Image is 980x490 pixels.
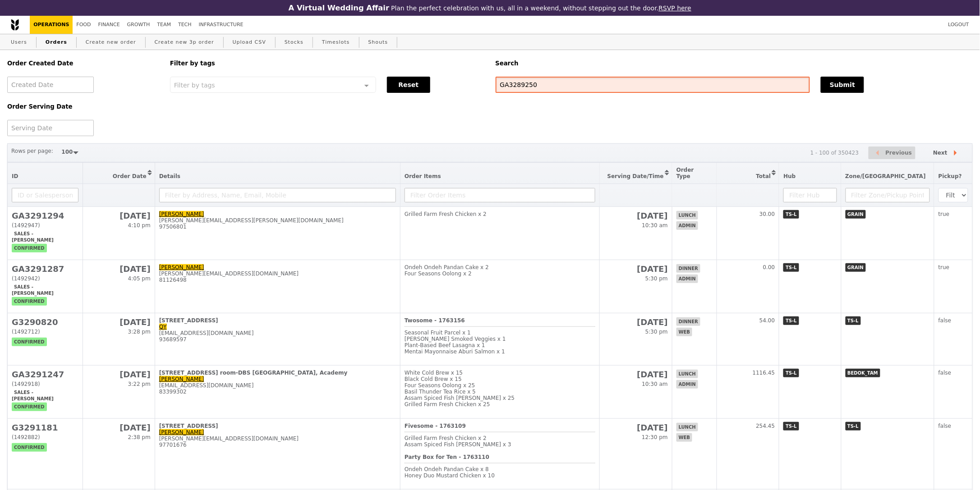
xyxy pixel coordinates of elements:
a: RSVP here [659,5,692,12]
a: QY [159,324,167,330]
span: 30.00 [759,211,775,217]
h5: Order Serving Date [7,103,159,110]
h2: [DATE] [604,317,668,327]
a: Timeslots [318,34,353,50]
div: 97506801 [159,224,396,230]
h2: GA3291287 [12,264,78,274]
div: Plan the perfect celebration with us, all in a weekend, without stepping out the door. [230,4,750,12]
div: Four Seasons Oolong x 25 [405,382,595,389]
span: GRAIN [846,210,866,219]
a: Create new 3p order [151,34,218,50]
span: 4:10 pm [128,222,151,229]
span: Ondeh Ondeh Pandan Cake x 8 [405,466,489,472]
span: Filter by tags [174,81,215,89]
h5: Search [496,60,973,67]
div: [PERSON_NAME][EMAIL_ADDRESS][DOMAIN_NAME] [159,270,396,277]
span: false [939,423,952,429]
h2: GA3291247 [12,370,78,379]
a: Orders [42,34,71,50]
div: Grilled Farm Fresh Chicken x 25 [405,401,595,408]
h5: Order Created Date [7,60,159,67]
input: ID or Salesperson name [12,188,78,202]
div: Grilled Farm Fresh Chicken x 2 [405,211,595,217]
span: [PERSON_NAME] Smoked Veggies x 1 [405,336,506,342]
span: 10:30 am [642,222,668,229]
h2: [DATE] [87,370,151,379]
span: web [676,433,692,442]
h2: G3290820 [12,317,78,327]
h2: [DATE] [87,211,151,220]
span: TS-L [783,422,799,430]
span: 3:22 pm [128,381,151,387]
h2: [DATE] [604,370,668,379]
b: Party Box for Ten - 1763110 [405,454,489,460]
span: 3:28 pm [128,329,151,335]
label: Rows per page: [11,147,53,156]
span: 12:30 pm [642,434,668,440]
h2: [DATE] [87,423,151,432]
span: Next [933,147,948,158]
button: Submit [821,77,864,93]
span: false [939,317,952,324]
a: Upload CSV [229,34,270,50]
a: Team [153,16,175,34]
button: Next [925,147,969,160]
div: 81126498 [159,277,396,283]
span: Sales - [PERSON_NAME] [12,229,56,244]
div: 1 - 100 of 350423 [810,150,859,156]
span: 5:30 pm [645,275,668,282]
div: (1492882) [12,434,78,440]
span: confirmed [12,403,47,411]
h3: A Virtual Wedding Affair [289,4,389,12]
span: ID [12,173,18,179]
span: TS-L [846,422,861,430]
div: (1492712) [12,329,78,335]
span: 0.00 [763,264,775,270]
a: Stocks [281,34,307,50]
a: Food [73,16,94,34]
span: Sales - [PERSON_NAME] [12,388,56,403]
h2: [DATE] [604,264,668,274]
img: Grain logo [11,19,19,31]
span: TS-L [783,210,799,219]
b: Twosome - 1763156 [405,317,465,324]
div: 83399302 [159,389,396,395]
a: [PERSON_NAME] [159,264,204,270]
div: (1492947) [12,222,78,229]
a: [PERSON_NAME] [159,429,204,435]
a: [PERSON_NAME] [159,211,204,217]
div: [STREET_ADDRESS] [159,317,396,324]
span: Grilled Farm Fresh Chicken x 2 [405,435,487,441]
span: 4:05 pm [128,275,151,282]
span: Hub [783,173,796,179]
span: 254.45 [756,423,775,429]
span: TS-L [783,316,799,325]
div: [STREET_ADDRESS] room-DBS [GEOGRAPHIC_DATA], Academy [159,370,396,376]
h2: [DATE] [604,423,668,432]
a: Operations [30,16,73,34]
input: Serving Date [7,120,94,136]
a: Tech [175,16,195,34]
span: Details [159,173,180,179]
span: confirmed [12,443,47,452]
span: lunch [676,370,698,378]
a: Finance [95,16,124,34]
input: Filter Zone/Pickup Point [846,188,930,202]
span: admin [676,221,698,230]
a: Users [7,34,31,50]
div: Ondeh Ondeh Pandan Cake x 2 [405,264,595,270]
span: confirmed [12,297,47,306]
span: 2:38 pm [128,434,151,440]
span: 5:30 pm [645,329,668,335]
span: 1116.45 [753,370,775,376]
span: Order Items [405,173,441,179]
div: 93689597 [159,336,396,343]
span: 10:30 am [642,381,668,387]
a: Create new order [82,34,140,50]
a: Logout [945,16,973,34]
h2: G3291181 [12,423,78,432]
span: true [939,211,950,217]
div: Assam Spiced Fish [PERSON_NAME] x 25 [405,395,595,401]
span: confirmed [12,244,47,252]
span: Plant‑Based Beef Lasagna x 1 [405,342,485,348]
